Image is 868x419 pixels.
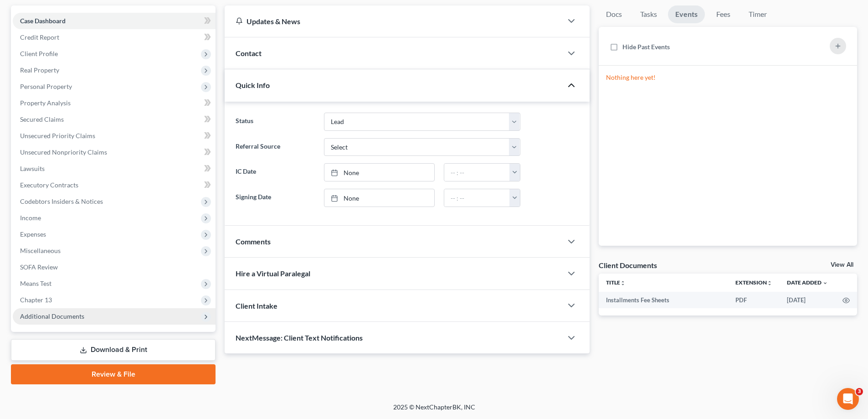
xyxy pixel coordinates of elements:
[728,292,780,308] td: PDF
[837,388,859,410] iframe: Intercom live chat
[236,16,551,26] div: Updates & News
[13,111,216,128] a: Secured Claims
[20,99,71,107] span: Property Analysis
[236,333,363,342] span: NextMessage: Client Text Notifications
[620,280,626,286] i: unfold_more
[20,17,66,25] span: Case Dashboard
[780,292,835,308] td: [DATE]
[831,262,853,268] a: View All
[20,165,45,172] span: Lawsuits
[20,50,58,57] span: Client Profile
[236,237,271,246] span: Comments
[787,279,828,286] a: Date Added expand_more
[20,83,72,90] span: Personal Property
[20,197,103,205] span: Codebtors Insiders & Notices
[709,5,738,23] a: Fees
[622,43,670,51] span: Hide Past Events
[599,66,857,89] p: Nothing here yet!
[236,269,310,278] span: Hire a Virtual Paralegal
[13,13,216,29] a: Case Dashboard
[13,128,216,144] a: Unsecured Priority Claims
[20,279,51,287] span: Means Test
[13,177,216,193] a: Executory Contracts
[599,5,629,23] a: Docs
[668,5,705,23] a: Events
[20,263,58,271] span: SOFA Review
[11,339,216,361] a: Download & Print
[444,189,510,207] input: -- : --
[20,247,61,254] span: Miscellaneous
[767,280,772,286] i: unfold_more
[20,33,59,41] span: Credit Report
[20,296,52,304] span: Chapter 13
[236,301,277,310] span: Client Intake
[20,181,78,189] span: Executory Contracts
[175,403,694,419] div: 2025 © NextChapterBK, INC
[599,292,728,308] td: Installments Fee Sheets
[13,29,216,46] a: Credit Report
[13,160,216,177] a: Lawsuits
[20,132,95,140] span: Unsecured Priority Claims
[13,95,216,111] a: Property Analysis
[856,388,863,395] span: 3
[20,312,84,320] span: Additional Documents
[13,259,216,275] a: SOFA Review
[324,189,434,207] a: None
[20,115,64,123] span: Secured Claims
[599,260,657,270] div: Client Documents
[236,49,262,57] span: Contact
[324,164,434,181] a: None
[20,214,41,222] span: Income
[20,66,59,74] span: Real Property
[11,364,216,384] a: Review & File
[236,81,270,89] span: Quick Info
[20,148,107,156] span: Unsecured Nonpriority Claims
[735,279,772,286] a: Extensionunfold_more
[231,163,319,181] label: IC Date
[606,279,626,286] a: Titleunfold_more
[231,138,319,156] label: Referral Source
[231,113,319,131] label: Status
[633,5,664,23] a: Tasks
[20,230,46,238] span: Expenses
[741,5,774,23] a: Timer
[444,164,510,181] input: -- : --
[822,280,828,286] i: expand_more
[231,189,319,207] label: Signing Date
[13,144,216,160] a: Unsecured Nonpriority Claims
